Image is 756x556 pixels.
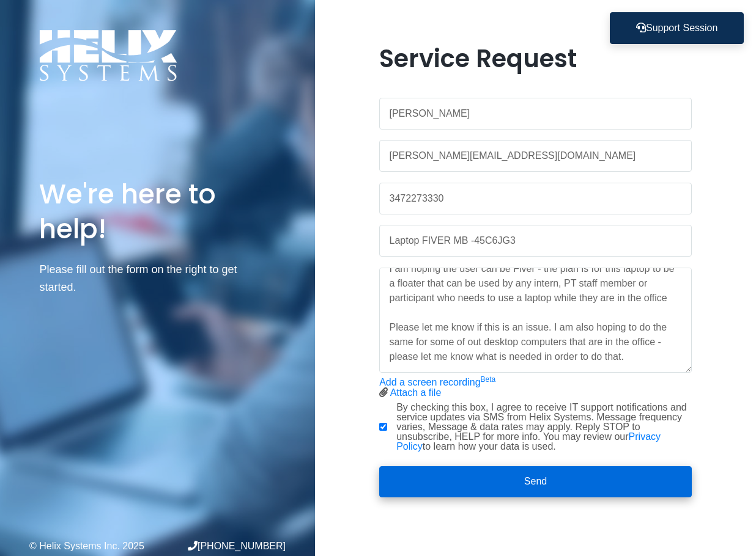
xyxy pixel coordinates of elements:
sup: Beta [481,375,496,384]
button: Support Session [610,12,744,44]
div: © Helix Systems Inc. 2025 [29,541,158,551]
h1: Service Request [379,44,692,73]
input: Work Email [379,140,692,172]
a: Privacy Policy [396,431,661,452]
p: Please fill out the form on the right to get started. [39,261,275,296]
h1: We're here to help! [39,177,275,246]
input: Phone Number [379,183,692,214]
div: [PHONE_NUMBER] [158,541,286,551]
a: Add a screen recordingBeta [379,377,495,387]
input: Subject [379,225,692,257]
img: Logo [39,29,177,81]
button: Send [379,466,692,498]
input: Name [379,98,692,130]
label: By checking this box, I agree to receive IT support notifications and service updates via SMS fro... [396,403,692,452]
a: Attach a file [390,387,442,398]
